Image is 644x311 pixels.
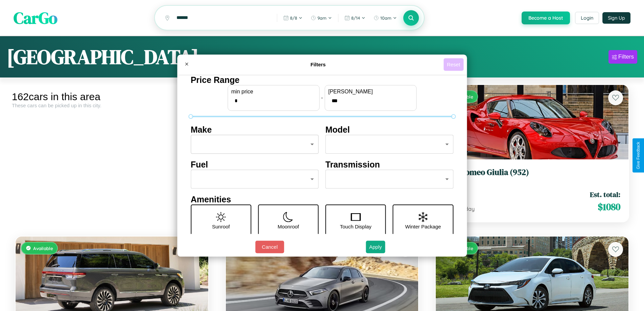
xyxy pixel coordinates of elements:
span: Est. total: [590,190,620,199]
button: 8/14 [341,13,369,23]
h3: Alfa Romeo Giulia (952) [444,168,620,177]
div: Give Feedback [636,142,641,169]
h4: Price Range [191,75,453,85]
span: Available [33,245,53,251]
h4: Amenities [191,195,453,204]
h4: Filters [193,62,444,67]
p: Touch Display [340,222,371,231]
button: 8/8 [280,13,306,23]
h4: Transmission [326,160,454,170]
span: 8 / 14 [351,15,360,21]
label: [PERSON_NAME] [328,89,413,95]
h4: Make [191,125,319,135]
button: Reset [444,58,463,71]
button: Sign Up [602,12,630,24]
button: 9am [307,13,335,23]
button: 10am [370,13,400,23]
div: 162 cars in this area [12,91,212,103]
p: Sunroof [212,222,230,231]
a: Alfa Romeo Giulia (952)2019 [444,168,620,184]
button: Become a Host [522,12,570,24]
span: / day [460,205,475,212]
button: Cancel [255,241,284,253]
h4: Fuel [191,160,319,170]
span: 10am [380,15,391,21]
span: CarGo [14,7,57,29]
button: Apply [366,241,385,253]
div: Filters [618,53,634,60]
span: $ 1080 [598,200,620,214]
h4: Model [326,125,454,135]
div: These cars can be picked up in this city. [12,103,212,108]
p: Moonroof [278,222,299,231]
button: Login [575,12,599,24]
p: Winter Package [405,222,441,231]
label: min price [231,89,316,95]
span: 9am [317,15,327,21]
button: Filters [609,50,637,64]
span: 8 / 8 [290,15,297,21]
p: - [321,93,323,102]
h1: [GEOGRAPHIC_DATA] [7,43,199,71]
